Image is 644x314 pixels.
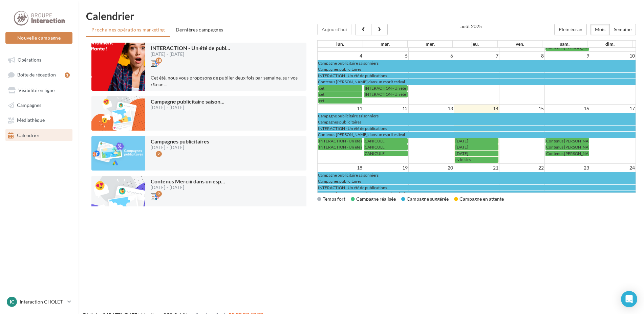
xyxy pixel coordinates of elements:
span: Campagne publicitaire saisonniers [318,113,379,118]
span: Campagne publicitaire saison [151,98,224,105]
a: Contenus [PERSON_NAME] dans un esprit estival [318,132,636,137]
th: lun. [318,41,363,47]
span: INTERACTION - Un été de publ [151,45,230,51]
span: Campagnes [17,102,41,108]
td: 8 [499,51,545,60]
div: [DATE] - [DATE] [151,52,230,57]
a: Campagnes publicitaires [318,119,636,125]
td: 9 [545,51,590,60]
td: 16 [545,104,590,113]
td: 13 [409,104,454,113]
td: 12 [363,104,408,113]
span: cet [319,92,324,97]
span: ... [226,45,230,51]
span: Calendrier [17,132,40,138]
a: Campagne publicitaire saisonniers [318,113,636,119]
span: cet [319,98,324,103]
span: cv loisirs [455,157,471,162]
div: 18 [156,58,162,64]
span: Campagne publicitaire saisonniers [318,173,379,178]
a: Contenus [PERSON_NAME] dans un esprit estival [545,138,589,144]
a: Contenus [PERSON_NAME] dans un esprit estival [318,79,636,85]
a: Calendrier [4,129,74,141]
div: Campagne suggérée [401,196,449,202]
div: 1 [65,72,70,78]
th: mar. [363,41,408,47]
span: ... [221,178,225,184]
th: jeu. [452,41,497,47]
span: Contenus [PERSON_NAME] dans un esprit estival [546,138,633,143]
td: 14 [454,104,499,113]
div: [DATE] - [DATE] [151,185,225,190]
a: Campagnes publicitaires [318,66,636,72]
a: CANICULE [364,144,408,150]
td: 4 [318,51,363,60]
span: INTERACTION - Un été de publications [318,73,387,78]
div: 9 [156,191,162,197]
td: 21 [454,163,499,172]
th: dim. [587,41,632,47]
span: INTERACTION - Un été de publications [319,144,388,150]
a: INTERACTION - Un été de publications [318,138,362,144]
span: Campagnes publicitaires [318,67,361,72]
td: 6 [409,51,454,60]
a: Médiathèque [4,114,74,126]
td: 17 [590,104,636,113]
span: Contenus [PERSON_NAME] dans un esprit estival [546,151,633,156]
span: Médiathèque [17,117,45,123]
div: Temps fort [317,196,345,202]
a: INTERACTION - Un été de publications [364,85,408,91]
div: Campagne en attente [454,196,504,202]
a: Visibilité en ligne [4,84,74,96]
a: [DATE] [455,138,498,144]
th: sam. [542,41,587,47]
th: mer. [408,41,453,47]
span: Contenus [PERSON_NAME] dans un esprit estival [546,45,633,50]
div: 2 [156,151,162,157]
a: INTERACTION - Un été de publications [318,144,362,150]
a: Contenus [PERSON_NAME] dans un esprit estival [545,45,589,50]
a: IC Interaction CHOLET [5,295,72,308]
span: Opérations [18,57,41,63]
span: Campagne publicitaire saisonniers [318,61,379,66]
button: Plein écran [554,24,587,35]
a: Campagne publicitaire saisonniers [318,60,636,66]
a: CANICULE [364,138,408,144]
span: CANICULE [365,138,385,143]
td: 22 [499,163,545,172]
span: INTERACTION - Un été de publications [318,126,387,131]
a: cet [318,91,362,97]
button: Semaine [609,24,636,35]
a: Campagne publicitaire saisonniers [318,172,636,178]
a: Contenus [PERSON_NAME] dans un esprit estival [318,191,636,197]
span: Campagnes publicitaires [318,119,361,125]
span: Visibilité en ligne [18,87,55,93]
h2: août 2025 [460,24,482,29]
div: [DATE] - [DATE] [151,145,209,150]
a: [DATE] [455,144,498,150]
button: Aujourd'hui [317,24,351,35]
td: 19 [363,163,408,172]
button: Mois [591,24,610,35]
span: Contenus [PERSON_NAME] dans un esprit estival [318,132,405,137]
span: CANICULE [365,151,385,156]
span: cet [319,86,324,91]
div: [DATE] - [DATE] [151,106,224,110]
a: INTERACTION - Un été de publications [318,73,636,78]
h1: Calendrier [86,11,636,21]
span: INTERACTION - Un été de publications [365,86,434,91]
td: 10 [590,51,636,60]
a: INTERACTION - Un été de publications [318,126,636,131]
span: Cet été, nous vous proposons de publier deux fois par semaine, sur vos r&eac [151,75,298,87]
td: 24 [590,163,636,172]
a: Contenus [PERSON_NAME] dans un esprit estival [545,151,589,156]
td: 11 [318,104,363,113]
span: IC [10,298,14,305]
a: cet [318,98,362,104]
span: Dernières campagnes [176,27,223,32]
span: Contenus [PERSON_NAME] dans un esprit estival [546,144,633,150]
div: Open Intercom Messenger [621,291,637,307]
span: INTERACTION - Un été de publications [365,92,434,97]
a: Contenus [PERSON_NAME] dans un esprit estival [545,144,589,150]
span: INTERACTION - Un été de publications [319,138,388,143]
